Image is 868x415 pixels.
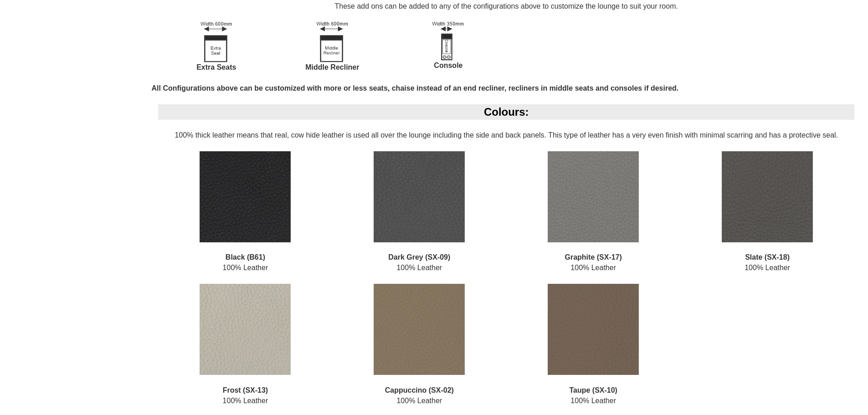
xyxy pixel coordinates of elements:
[223,386,268,394] b: Frost (SX-13)
[158,151,332,284] div: 100% Leather
[680,151,854,284] div: 100% Leather
[374,284,465,375] img: Cappuccino
[434,61,462,69] b: Console
[565,253,621,261] b: Graphite (SX-17)
[432,22,464,61] img: Console
[305,63,359,71] b: Middle Recliner
[151,84,678,92] b: All Configurations above can be customized with more or less seats, chaise instead of an end recl...
[374,151,465,242] img: Dark Grey
[548,284,639,375] img: Taupe
[200,22,232,62] img: Extra Seat
[200,151,291,242] img: Black
[200,284,291,375] img: Frost
[385,386,454,394] b: Cappuccino (SX-02)
[506,151,680,284] div: 100% Leather
[722,151,813,242] img: Slate
[196,63,236,71] b: Extra Seats
[226,253,265,261] b: Black (B61)
[388,253,450,261] b: Dark Grey (SX-09)
[317,22,348,62] img: Middle Recliner
[332,151,506,284] div: 100% Leather
[158,104,854,120] div: Colours:
[745,253,790,261] b: Slate (SX-18)
[569,386,617,394] b: Taupe (SX-10)
[548,151,639,242] img: Graphite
